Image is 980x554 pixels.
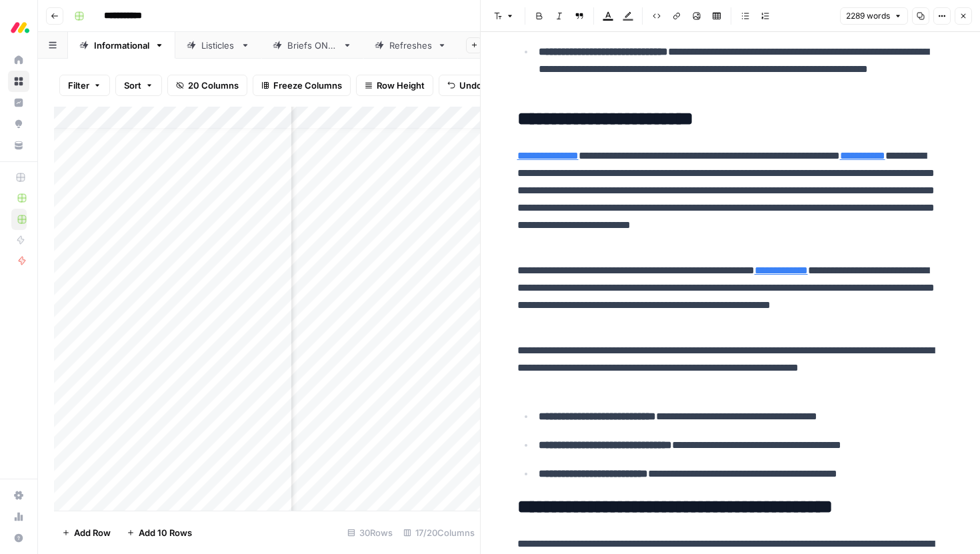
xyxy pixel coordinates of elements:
button: Workspace: Monday.com [8,11,29,44]
div: Listicles [201,39,235,52]
a: Insights [8,92,29,113]
span: 20 Columns [188,79,239,92]
span: Filter [68,79,89,92]
button: Sort [115,75,162,96]
div: 30 Rows [342,522,398,543]
div: Briefs ONLY [287,39,337,52]
a: Settings [8,485,29,506]
div: 17/20 Columns [398,522,480,543]
a: Informational [68,32,175,59]
button: 2289 words [840,7,908,25]
button: Filter [59,75,110,96]
span: Freeze Columns [273,79,342,92]
span: Sort [124,79,141,92]
span: Undo [459,79,482,92]
div: Refreshes [389,39,432,52]
a: Usage [8,506,29,527]
button: 20 Columns [167,75,247,96]
button: Add 10 Rows [119,522,200,543]
a: Briefs ONLY [261,32,363,59]
button: Freeze Columns [253,75,351,96]
button: Help + Support [8,527,29,549]
button: Row Height [356,75,433,96]
span: Add 10 Rows [139,526,192,539]
button: Add Row [54,522,119,543]
a: Refreshes [363,32,458,59]
span: Add Row [74,526,111,539]
a: Your Data [8,135,29,156]
img: Monday.com Logo [8,15,32,39]
a: Listicles [175,32,261,59]
span: 2289 words [846,10,890,22]
div: Informational [94,39,149,52]
a: Browse [8,71,29,92]
button: Undo [439,75,491,96]
a: Home [8,49,29,71]
a: Opportunities [8,113,29,135]
span: Row Height [377,79,425,92]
